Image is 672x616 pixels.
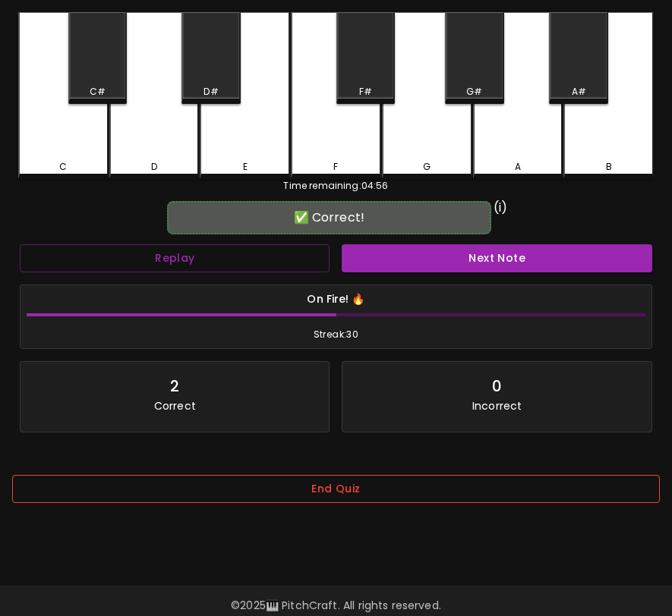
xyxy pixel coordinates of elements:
[203,85,218,99] div: D#
[333,160,338,174] div: F
[423,160,431,174] div: G
[27,291,645,308] h6: On Fire! 🔥
[12,199,660,237] div: (i)
[90,85,106,99] div: C#
[20,244,330,272] button: Replay
[154,398,196,413] p: Correct
[243,160,248,174] div: E
[12,475,660,503] button: End Quiz
[492,374,502,398] div: 0
[18,179,654,193] div: Time remaining: 04:56
[175,209,484,227] div: ✅ Correct!
[472,398,522,413] p: Incorrect
[27,327,645,342] span: Streak: 30
[606,160,612,174] div: B
[466,85,482,99] div: G#
[18,598,654,613] p: © 2025 🎹 PitchCraft. All rights reserved.
[342,244,651,272] button: Next Note
[151,160,157,174] div: D
[59,160,67,174] div: C
[359,85,372,99] div: F#
[572,85,586,99] div: A#
[170,374,179,398] div: 2
[515,160,521,174] div: A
